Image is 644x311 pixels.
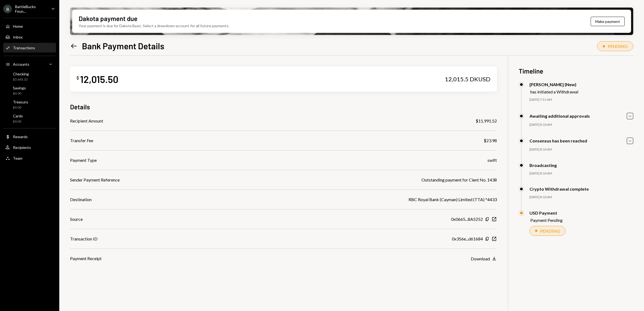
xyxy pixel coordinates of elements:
[529,186,589,191] div: Crypto Withdrawal complete
[13,86,26,90] div: Savings
[3,98,56,111] a: Treasury$0.00
[13,145,31,150] div: Recipients
[529,171,633,176] div: [DATE] 8:10 AM
[608,44,628,49] div: PENDING
[70,157,97,163] div: Payment Type
[529,82,578,87] div: [PERSON_NAME] (New)
[421,177,497,183] div: Outstanding payment for Cient No. 1438
[3,153,56,163] a: Team
[530,89,578,94] div: has initiated a Withdrawal
[529,123,633,127] div: [DATE] 8:10 AM
[529,97,633,102] div: [DATE] 7:51 AM
[3,32,56,42] a: Inbox
[3,142,56,152] a: Recipients
[3,5,12,13] div: B
[3,132,56,141] a: Rewards
[3,70,56,83] a: Checking$3,665.32
[13,46,35,50] div: Transactions
[79,14,137,23] div: Dakota payment due
[408,196,497,203] div: RBC Royal Bank (Cayman) Limited (TTA) *4433
[476,118,497,124] div: $11,991.52
[70,255,102,262] div: Payment Receipt
[15,4,47,13] div: BattleBucks Foun...
[82,40,164,51] h1: Bank Payment Details
[80,73,118,85] div: 12,015.50
[452,236,483,242] div: 0x356e...d61684
[70,102,90,111] h3: Details
[13,156,22,160] div: Team
[77,75,79,81] div: $
[591,17,625,26] button: Make payment
[3,112,56,125] a: Cards$0.00
[13,72,29,76] div: Checking
[70,196,92,203] div: Destination
[529,138,587,143] div: Consensus has been reached
[540,228,560,233] div: PENDING
[484,137,497,144] div: $23.98
[13,24,23,29] div: Home
[451,216,483,222] div: 0x0665...8A5252
[529,147,633,152] div: [DATE] 8:10 AM
[70,137,93,144] div: Transfer Fee
[471,256,497,262] button: Download
[13,35,23,39] div: Inbox
[70,216,83,222] div: Source
[3,43,56,53] a: Transactions
[519,67,633,75] h3: Timeline
[13,114,23,118] div: Cards
[13,62,29,67] div: Accounts
[3,84,56,97] a: Savings$0.00
[445,75,490,83] div: 12,015.5 DKUSD
[529,163,557,168] div: Broadcasting
[529,195,633,200] div: [DATE] 8:10 AM
[13,100,28,104] div: Treasury
[13,105,28,110] div: $0.00
[530,218,563,223] div: Payment Pending
[13,119,23,124] div: $0.00
[13,91,26,96] div: $0.00
[529,113,590,118] div: Awaiting additional approvals
[487,157,497,163] div: swift
[70,177,120,183] div: Sender Payment Reference
[3,21,56,31] a: Home
[79,23,229,29] div: Your payment is due for Dakota Basic. Select a drawdown account for all future payments.
[70,118,103,124] div: Recipient Amount
[471,256,490,261] div: Download
[529,210,563,215] div: USD Payment
[70,236,98,242] div: Transaction ID
[13,134,28,139] div: Rewards
[13,77,29,82] div: $3,665.32
[3,59,56,69] a: Accounts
